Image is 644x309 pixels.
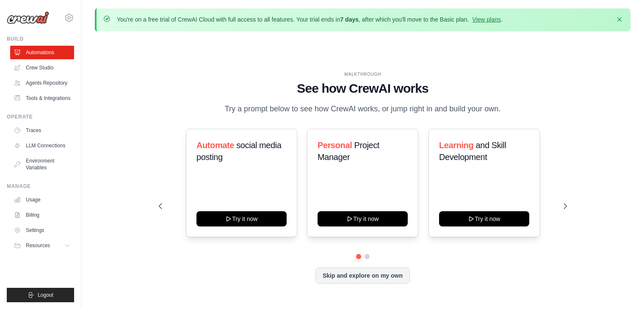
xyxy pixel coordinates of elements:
[10,154,74,174] a: Environment Variables
[10,208,74,222] a: Billing
[318,141,352,150] span: Personal
[7,11,49,24] img: Logo
[318,211,408,226] button: Try it now
[159,71,567,77] div: WALKTHROUGH
[10,239,74,252] button: Resources
[439,141,506,162] span: and Skill Development
[340,16,359,23] strong: 7 days
[221,103,505,115] p: Try a prompt below to see how CrewAI works, or jump right in and build your own.
[196,141,282,162] span: social media posting
[7,113,74,120] div: Operate
[117,15,503,24] p: You're on a free trial of CrewAI Cloud with full access to all features. Your trial ends in , aft...
[10,139,74,152] a: LLM Connections
[10,91,74,105] a: Tools & Integrations
[10,193,74,207] a: Usage
[7,36,74,42] div: Build
[315,268,410,284] button: Skip and explore on my own
[472,16,500,23] a: View plans
[7,288,74,302] button: Logout
[196,141,234,150] span: Automate
[159,81,567,96] h1: See how CrewAI works
[196,211,287,226] button: Try it now
[10,124,74,137] a: Traces
[7,183,74,190] div: Manage
[10,61,74,74] a: Crew Studio
[439,211,529,226] button: Try it now
[38,292,53,298] span: Logout
[26,242,50,249] span: Resources
[10,223,74,237] a: Settings
[10,46,74,59] a: Automations
[10,76,74,90] a: Agents Repository
[439,141,473,150] span: Learning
